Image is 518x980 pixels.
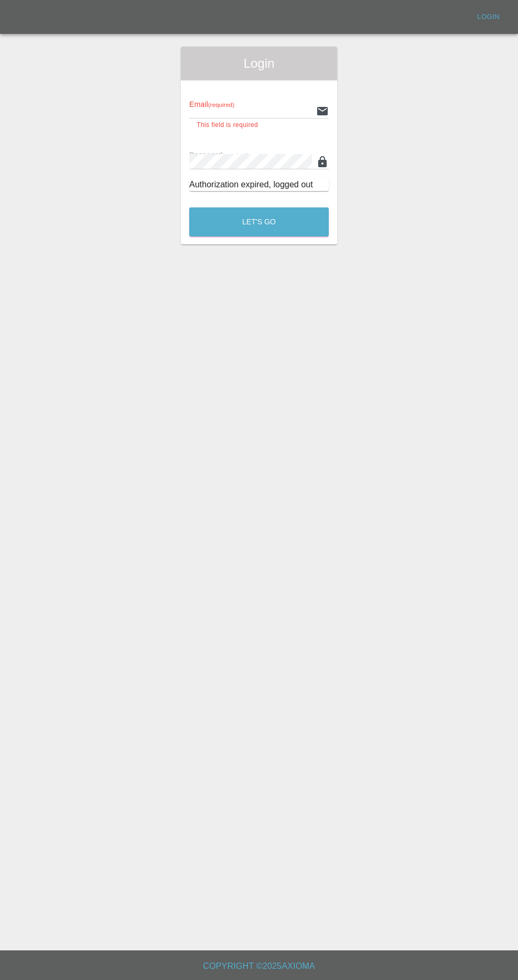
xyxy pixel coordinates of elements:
[189,178,329,191] div: Authorization expired, logged out
[208,102,235,108] small: (required)
[189,55,329,72] span: Login
[471,9,505,25] a: Login
[189,207,329,237] button: Let's Go
[197,120,321,131] p: This field is required
[8,959,510,974] h6: Copyright © 2025 Axioma
[189,151,248,159] span: Password
[223,152,249,159] small: (required)
[189,100,234,108] span: Email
